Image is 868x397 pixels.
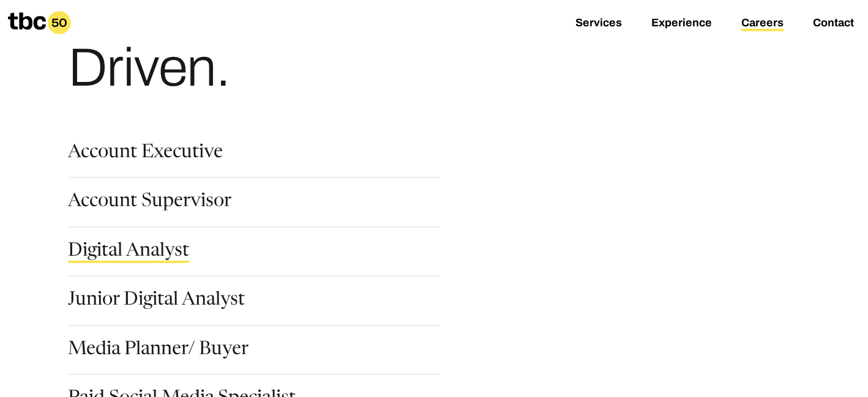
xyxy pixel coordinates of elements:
[68,144,223,165] a: Account Executive
[741,17,784,31] a: Careers
[651,17,712,31] a: Experience
[68,193,231,213] a: Account Supervisor
[68,242,189,263] a: Digital Analyst
[68,291,245,312] a: Junior Digital Analyst
[575,17,622,31] a: Services
[813,17,854,31] a: Contact
[68,341,249,362] a: Media Planner/ Buyer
